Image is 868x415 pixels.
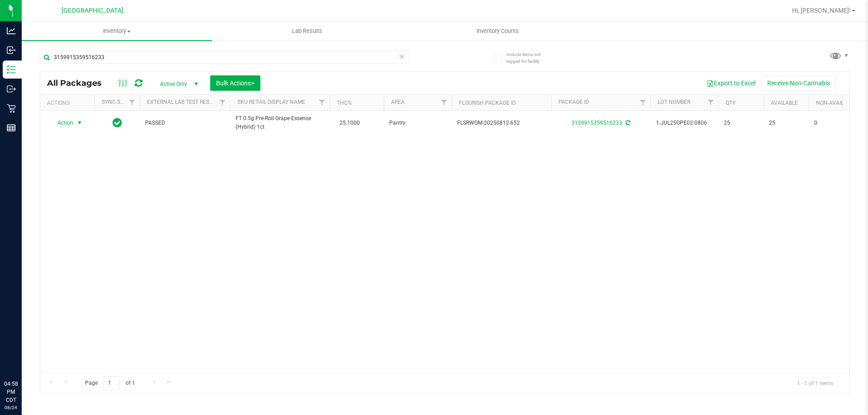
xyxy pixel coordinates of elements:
span: [GEOGRAPHIC_DATA] [61,7,123,14]
a: Filter [636,95,651,110]
span: 25.1000 [335,117,364,130]
a: Inventory [22,22,212,41]
a: Qty [726,100,736,106]
a: Filter [125,95,140,110]
inline-svg: Inventory [7,65,16,74]
a: Area [391,99,405,105]
a: Sku Retail Display Name [237,99,305,105]
span: select [74,117,85,129]
span: Inventory Counts [464,27,531,35]
span: Bulk Actions [216,79,255,87]
span: All Packages [47,78,111,88]
span: 1-JUL25GPE02-0806 [656,119,713,127]
inline-svg: Retail [7,104,16,113]
a: Available [771,100,798,106]
span: Lab Results [280,27,335,35]
a: Lab Results [212,22,402,41]
inline-svg: Outbound [7,84,16,93]
button: Receive Non-Cannabis [761,75,836,91]
input: 1 [104,376,120,390]
span: FLSRWGM-20250812-652 [457,119,546,127]
a: Filter [215,95,230,110]
a: Inventory Counts [402,22,593,41]
p: 04:58 PM CDT [4,380,18,404]
span: Action [49,117,74,129]
a: Filter [437,95,452,110]
span: Hi, [PERSON_NAME]! [792,7,851,14]
span: Pantry [389,119,446,127]
a: 3159915359516233 [571,120,622,126]
span: 25 [769,119,803,127]
a: Filter [315,95,330,110]
input: Search Package ID, Item Name, SKU, Lot or Part Number... [40,51,409,64]
div: Actions [47,100,91,106]
span: Page of 1 [77,376,142,390]
p: 08/24 [4,404,18,411]
button: Export to Excel [701,75,761,91]
span: FT 0.5g Pre-Roll Grape Essence (Hybrid) 1ct [236,114,324,131]
a: Sync Status [102,99,137,105]
a: Lot Number [658,99,690,105]
a: Non-Available [816,100,856,106]
inline-svg: Analytics [7,26,16,35]
span: Sync from Compliance System [624,120,630,126]
a: Package ID [558,99,589,105]
span: Include items not tagged for facility [506,51,552,65]
iframe: Resource center [9,343,36,370]
inline-svg: Reports [7,123,16,132]
span: Inventory [22,27,212,35]
span: In Sync [113,117,122,129]
span: Clear [398,51,405,62]
inline-svg: Inbound [7,46,16,55]
button: Bulk Actions [210,75,260,91]
a: THC% [337,100,352,106]
a: Filter [703,95,718,110]
a: Flourish Package ID [459,100,516,106]
span: 25 [724,119,758,127]
a: External Lab Test Result [147,99,218,105]
span: 1 - 1 of 1 items [790,376,840,390]
span: PASSED [145,119,225,127]
span: 0 [814,119,849,127]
